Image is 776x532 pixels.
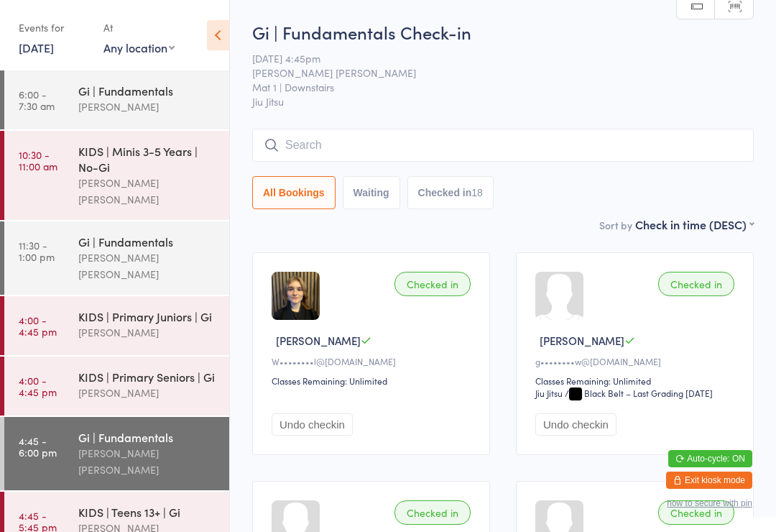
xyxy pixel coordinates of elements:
[78,83,217,98] div: Gi | Fundamentals
[78,308,217,324] div: KIDS | Primary Juniors | Gi
[78,445,217,478] div: [PERSON_NAME] [PERSON_NAME]
[78,504,217,520] div: KIDS | Teens 13+ | Gi
[668,450,752,467] button: Auto-cycle: ON
[19,16,89,40] div: Events for
[252,20,754,44] h2: Gi | Fundamentals Check-in
[272,355,475,367] div: W••••••••l@[DOMAIN_NAME]
[252,80,731,94] span: Mat 1 | Downstairs
[19,314,57,337] time: 4:00 - 4:45 pm
[535,355,739,367] div: g••••••••w@[DOMAIN_NAME]
[276,333,361,348] span: [PERSON_NAME]
[407,176,494,209] button: Checked in18
[394,272,471,296] div: Checked in
[78,369,217,385] div: KIDS | Primary Seniors | Gi
[599,218,632,232] label: Sort by
[666,472,752,489] button: Exit kiosk mode
[394,500,471,525] div: Checked in
[4,131,229,220] a: 10:30 -11:00 amKIDS | Minis 3-5 Years | No-Gi[PERSON_NAME] [PERSON_NAME]
[4,70,229,129] a: 6:00 -7:30 amGi | Fundamentals[PERSON_NAME]
[78,385,217,401] div: [PERSON_NAME]
[78,249,217,283] div: [PERSON_NAME] [PERSON_NAME]
[272,413,353,436] button: Undo checkin
[252,65,731,80] span: [PERSON_NAME] [PERSON_NAME]
[103,16,175,40] div: At
[78,429,217,445] div: Gi | Fundamentals
[19,40,54,55] a: [DATE]
[78,98,217,115] div: [PERSON_NAME]
[252,176,336,209] button: All Bookings
[4,417,229,490] a: 4:45 -6:00 pmGi | Fundamentals[PERSON_NAME] [PERSON_NAME]
[4,357,229,416] a: 4:00 -4:45 pmKIDS | Primary Seniors | Gi[PERSON_NAME]
[4,221,229,295] a: 11:30 -1:00 pmGi | Fundamentals[PERSON_NAME] [PERSON_NAME]
[19,88,55,111] time: 6:00 - 7:30 am
[78,175,217,208] div: [PERSON_NAME] [PERSON_NAME]
[535,387,563,399] div: Jiu Jitsu
[658,500,734,525] div: Checked in
[252,129,754,162] input: Search
[19,375,57,398] time: 4:00 - 4:45 pm
[535,375,739,387] div: Classes Remaining: Unlimited
[535,413,616,436] button: Undo checkin
[19,239,55,262] time: 11:30 - 1:00 pm
[667,498,752,508] button: how to secure with pin
[103,40,175,55] div: Any location
[252,51,731,65] span: [DATE] 4:45pm
[565,387,713,399] span: / Black Belt – Last Grading [DATE]
[19,149,57,172] time: 10:30 - 11:00 am
[343,176,400,209] button: Waiting
[635,216,754,232] div: Check in time (DESC)
[19,435,57,458] time: 4:45 - 6:00 pm
[658,272,734,296] div: Checked in
[540,333,624,348] span: [PERSON_NAME]
[78,324,217,341] div: [PERSON_NAME]
[252,94,754,109] span: Jiu Jitsu
[272,272,320,320] img: image1723618296.png
[78,143,217,175] div: KIDS | Minis 3-5 Years | No-Gi
[272,375,475,387] div: Classes Remaining: Unlimited
[4,296,229,355] a: 4:00 -4:45 pmKIDS | Primary Juniors | Gi[PERSON_NAME]
[78,234,217,249] div: Gi | Fundamentals
[471,187,483,198] div: 18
